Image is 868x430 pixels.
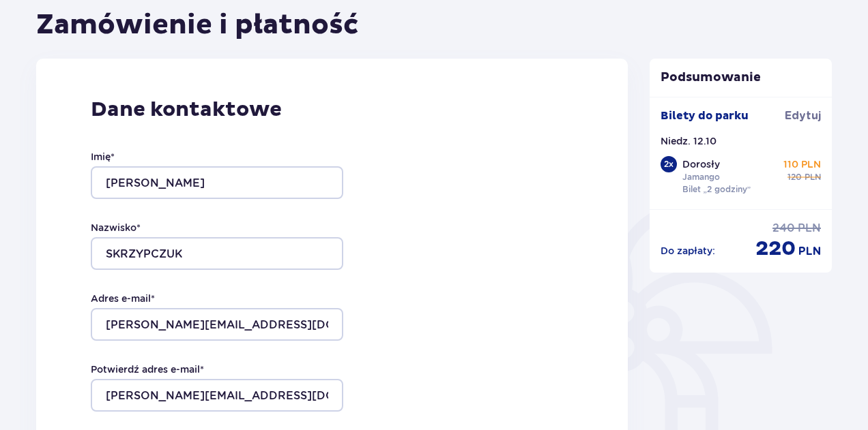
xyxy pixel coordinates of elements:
input: Imię [91,166,343,199]
p: Bilet „2 godziny” [682,183,751,196]
label: Nazwisko * [91,221,141,234]
label: Adres e-mail * [91,292,155,305]
p: Do zapłaty : [661,244,715,258]
h1: Zamówienie i płatność [36,8,359,42]
p: 110 PLN [783,157,821,171]
p: Jamango [682,171,720,183]
label: Imię * [91,150,115,164]
span: PLN [798,221,821,236]
span: Edytuj [785,108,821,123]
p: Dane kontaktowe [91,97,573,123]
p: Dorosły [682,157,720,171]
p: Niedz. 12.10 [661,134,717,148]
p: Podsumowanie [650,70,833,86]
input: Potwierdź adres e-mail [91,379,343,412]
label: Potwierdź adres e-mail * [91,363,204,376]
p: Bilety do parku [661,108,749,123]
input: Adres e-mail [91,308,343,341]
span: PLN [798,244,821,259]
span: 240 [772,221,795,236]
div: 2 x [661,156,677,172]
span: PLN [805,171,821,183]
span: 220 [755,236,796,262]
span: 120 [787,171,802,183]
input: Nazwisko [91,237,343,270]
